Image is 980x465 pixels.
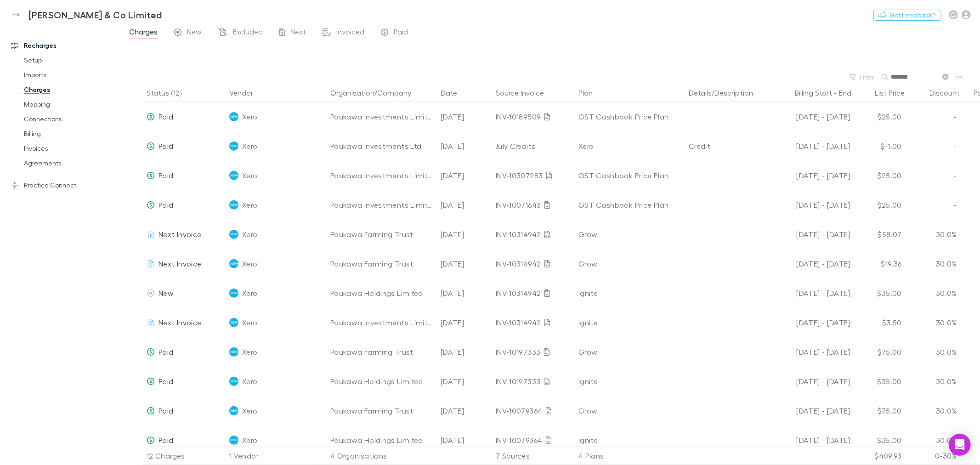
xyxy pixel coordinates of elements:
[850,249,906,278] div: $19.36
[437,131,492,161] div: [DATE]
[159,112,173,121] span: Paid
[578,249,681,278] div: Grow
[496,367,571,396] div: INV-10197333
[906,131,961,161] div: -
[4,4,168,26] a: [PERSON_NAME] & Co Limited
[437,337,492,367] div: [DATE]
[242,131,257,161] span: Xero
[229,406,238,415] img: Xero's Logo
[229,112,238,121] img: Xero's Logo
[330,367,433,396] div: Poukawa Holdings Limited
[290,27,306,39] span: Next
[578,190,681,220] div: GST Cashbook Price Plan
[242,161,257,190] span: Xero
[771,84,861,102] div: -
[15,126,127,141] a: Billing
[873,10,941,21] button: Got Feedback?
[437,308,492,337] div: [DATE]
[578,337,681,367] div: Grow
[330,84,422,102] button: Organisation/Company
[496,337,571,367] div: INV-10197333
[159,289,174,297] span: New
[437,425,492,455] div: [DATE]
[2,38,127,53] a: Recharges
[578,102,681,131] div: GST Cashbook Price Plan
[159,406,173,415] span: Paid
[229,84,264,102] button: Vendor
[771,102,850,131] div: [DATE] - [DATE]
[578,278,681,308] div: Ignite
[330,131,433,161] div: Poukawa Investments Ltd
[330,278,433,308] div: Poukawa Holdings Limited
[578,84,604,102] button: Plan
[906,249,961,278] div: 30.0%
[159,230,201,238] span: Next Invoice
[330,396,433,425] div: Poukawa Farming Trust
[771,190,850,220] div: [DATE] - [DATE]
[578,220,681,249] div: Grow
[575,447,685,465] div: 4 Plans
[496,102,571,131] div: INV-10189509
[496,161,571,190] div: INV-10307283
[159,347,173,356] span: Paid
[906,367,961,396] div: 30.0%
[330,308,433,337] div: Poukawa Investments Limited
[771,337,850,367] div: [DATE] - [DATE]
[578,161,681,190] div: GST Cashbook Price Plan
[850,278,906,308] div: $35.00
[229,347,238,357] img: Xero's Logo
[229,377,238,386] img: Xero's Logo
[15,82,127,97] a: Charges
[159,436,173,444] span: Paid
[906,190,961,220] div: -
[437,102,492,131] div: [DATE]
[906,220,961,249] div: 30.0%
[336,27,364,39] span: Invoiced
[330,425,433,455] div: Poukawa Holdings Limited
[850,220,906,249] div: $58.07
[229,289,238,298] img: Xero's Logo
[795,84,832,102] button: Billing Start
[906,447,961,465] div: 0-30%
[159,259,201,268] span: Next Invoice
[330,337,433,367] div: Poukawa Farming Trust
[15,156,127,170] a: Agreements
[242,278,257,308] span: Xero
[242,308,257,337] span: Xero
[159,318,201,327] span: Next Invoice
[875,84,916,102] button: List Price
[496,131,571,161] div: July Credits
[15,141,127,156] a: Invoices
[771,308,850,337] div: [DATE] - [DATE]
[492,447,575,465] div: 7 Sources
[906,396,961,425] div: 30.0%
[906,337,961,367] div: 30.0%
[2,178,127,193] a: Practice Connect
[330,220,433,249] div: Poukawa Farming Trust
[839,84,851,102] button: End
[242,367,257,396] span: Xero
[437,396,492,425] div: [DATE]
[906,161,961,190] div: -
[242,102,257,131] span: Xero
[771,161,850,190] div: [DATE] - [DATE]
[771,131,850,161] div: [DATE] - [DATE]
[229,259,238,268] img: Xero's Logo
[330,190,433,220] div: Poukawa Investments Limited
[229,436,238,445] img: Xero's Logo
[229,142,238,151] img: Xero's Logo
[850,308,906,337] div: $3.50
[578,425,681,455] div: Ignite
[147,84,193,102] button: Status (12)
[771,396,850,425] div: [DATE] - [DATE]
[229,230,238,239] img: Xero's Logo
[496,249,571,278] div: INV-10314942
[906,102,961,131] div: -
[850,161,906,190] div: $25.00
[437,161,492,190] div: [DATE]
[850,367,906,396] div: $35.00
[437,190,492,220] div: [DATE]
[771,367,850,396] div: [DATE] - [DATE]
[159,142,173,150] span: Paid
[496,425,571,455] div: INV-10079364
